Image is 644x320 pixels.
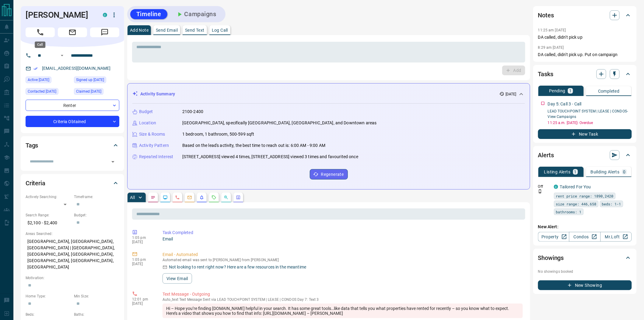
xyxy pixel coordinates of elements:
[544,170,571,174] p: Listing Alerts
[538,8,632,23] div: Notes
[538,269,632,274] p: No showings booked
[26,212,71,218] p: Search Range:
[140,91,175,97] p: Activity Summary
[170,9,222,19] button: Campaigns
[42,66,111,71] a: [EMAIL_ADDRESS][DOMAIN_NAME]
[163,297,523,302] p: Text Message Sent via LEAD TOUCHPOINT SYSTEM | LEASE | CONDOS Day 7: Text 3
[26,275,119,281] p: Motivation:
[538,10,554,20] h2: Notes
[109,158,117,166] button: Open
[185,28,205,32] p: Send Text
[26,76,71,85] div: Fri Aug 15 2025
[538,224,632,230] p: New Alert:
[76,88,101,94] span: Claimed [DATE]
[90,27,119,37] span: Message
[163,195,168,200] svg: Lead Browsing Activity
[548,109,628,119] a: LEAD TOUCHPOINT SYSTEM | LEASE | CONDOS- View Campaigns
[182,131,254,137] p: 1 bedroom, 1 bathroom, 500-599 sqft
[182,108,203,115] p: 2100-2400
[28,77,49,83] span: Active [DATE]
[58,52,66,59] button: Open
[310,169,348,180] button: Regenerate
[74,76,119,85] div: Wed Nov 24 2021
[574,170,577,174] p: 1
[556,193,614,199] span: rent price range: 1890,2420
[139,154,173,160] p: Repeated Interest
[538,45,564,50] p: 8:29 am [DATE]
[538,184,550,189] p: Off
[74,194,119,200] p: Timeframe:
[212,28,228,32] p: Log Call
[58,27,87,37] span: Email
[602,201,621,207] span: beds: 1-1
[130,195,135,200] p: All
[163,236,523,242] p: Email
[163,304,523,318] div: Hi – Hope you’re finding [DOMAIN_NAME] helpful in your search. It has some great tools…like data ...
[33,66,38,71] svg: Email Verified
[623,170,626,174] p: 0
[548,101,582,107] p: Day 5: Call 3 - Call
[74,312,119,317] p: Baths:
[26,27,55,37] span: Call
[26,100,119,111] div: Renter
[538,150,554,160] h2: Alerts
[548,120,632,126] p: 11:25 a.m. [DATE] - Overdue
[139,120,156,126] p: Location
[28,88,56,94] span: Contacted [DATE]
[538,253,564,263] h2: Showings
[26,138,119,153] div: Tags
[26,116,119,127] div: Criteria Obtained
[74,88,119,97] div: Wed Nov 24 2021
[26,176,119,190] div: Criteria
[156,28,178,32] p: Send Email
[538,189,542,194] svg: Push Notification Only
[224,195,229,200] svg: Opportunities
[600,232,632,242] a: Mr.Loft
[538,52,632,58] p: DA called, didn't pick up. Put on campaign
[549,89,565,93] p: Pending
[182,120,377,126] p: [GEOGRAPHIC_DATA], specifically [GEOGRAPHIC_DATA], [GEOGRAPHIC_DATA], and Downtown areas
[538,34,632,41] p: DA called, didn't pick up
[163,229,523,236] p: Task Completed
[139,108,153,115] p: Budget
[163,251,523,258] p: Email - Automated
[591,170,620,174] p: Building Alerts
[132,236,153,240] p: 1:05 pm
[132,240,153,244] p: [DATE]
[74,212,119,218] p: Budget:
[130,9,167,19] button: Timeline
[554,185,558,189] div: condos.ca
[182,154,358,160] p: [STREET_ADDRESS] viewed 4 times, [STREET_ADDRESS] viewed 3 times and favourited once
[199,195,204,200] svg: Listing Alerts
[182,142,325,149] p: Based on the lead's activity, the best time to reach out is: 6:00 AM - 9:00 AM
[163,258,523,262] p: Automated email was sent to [PERSON_NAME] from [PERSON_NAME]
[132,297,153,301] p: 12:01 pm
[538,129,632,139] button: New Task
[26,231,119,236] p: Areas Searched:
[569,89,572,93] p: 1
[169,264,306,270] p: Not looking to rent right now? Here are a few resources in the meantime
[538,67,632,81] div: Tasks
[26,88,71,97] div: Wed Aug 13 2025
[74,293,119,299] p: Min Size:
[103,13,107,17] div: condos.ca
[35,41,45,48] div: Call
[236,195,241,200] svg: Agent Actions
[163,297,178,302] span: auto_text
[538,280,632,290] button: New Showing
[132,258,153,262] p: 1:05 pm
[26,140,38,150] h2: Tags
[556,201,597,207] span: size range: 446,658
[26,10,94,20] h1: [PERSON_NAME]
[26,236,119,272] p: [GEOGRAPHIC_DATA], [GEOGRAPHIC_DATA], [GEOGRAPHIC_DATA] | [GEOGRAPHIC_DATA], [GEOGRAPHIC_DATA], [...
[538,232,569,242] a: Property
[187,195,192,200] svg: Emails
[130,28,149,32] p: Add Note
[163,273,192,284] button: View Email
[569,232,600,242] a: Condos
[26,178,45,188] h2: Criteria
[212,195,216,200] svg: Requests
[538,251,632,265] div: Showings
[560,184,591,189] a: Tailored For You
[175,195,180,200] svg: Calls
